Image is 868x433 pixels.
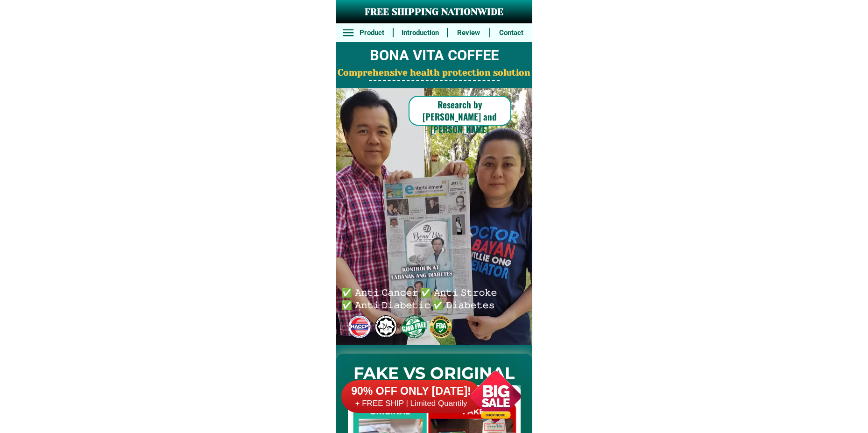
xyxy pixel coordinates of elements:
[409,98,511,135] h6: Research by [PERSON_NAME] and [PERSON_NAME]
[398,28,442,38] h6: Introduction
[356,28,388,38] h6: Product
[336,361,532,386] h2: FAKE VS ORIGINAL
[341,384,481,398] h6: 90% OFF ONLY [DATE]!
[495,28,527,38] h6: Contact
[336,45,532,67] h2: BONA VITA COFFEE
[341,398,481,409] h6: + FREE SHIP | Limited Quantily
[453,28,485,38] h6: Review
[336,66,532,80] h2: Comprehensive health protection solution
[336,5,532,19] h3: FREE SHIPPING NATIONWIDE
[341,285,501,310] h6: ✅ 𝙰𝚗𝚝𝚒 𝙲𝚊𝚗𝚌𝚎𝚛 ✅ 𝙰𝚗𝚝𝚒 𝚂𝚝𝚛𝚘𝚔𝚎 ✅ 𝙰𝚗𝚝𝚒 𝙳𝚒𝚊𝚋𝚎𝚝𝚒𝚌 ✅ 𝙳𝚒𝚊𝚋𝚎𝚝𝚎𝚜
